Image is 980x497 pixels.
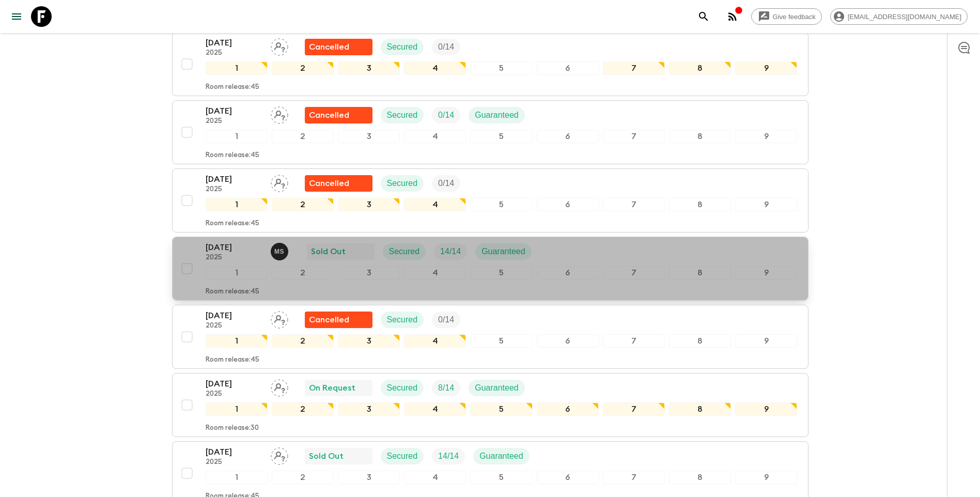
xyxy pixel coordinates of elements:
[206,424,259,432] p: Room release: 30
[206,105,262,117] p: [DATE]
[735,334,797,348] div: 9
[603,198,665,211] div: 7
[470,334,532,348] div: 5
[206,309,262,322] p: [DATE]
[381,448,424,464] div: Secured
[206,241,262,254] p: [DATE]
[309,314,349,326] p: Cancelled
[735,130,797,143] div: 9
[404,130,466,143] div: 4
[432,39,460,55] div: Trip Fill
[389,245,420,258] p: Secured
[404,334,466,348] div: 4
[172,237,808,301] button: [DATE]2025Magda SotiriadisSold OutSecuredTrip FillGuaranteed123456789Room release:45
[338,402,400,416] div: 3
[432,175,460,192] div: Trip Fill
[206,130,268,143] div: 1
[6,6,27,27] button: menu
[735,266,797,279] div: 9
[537,130,599,143] div: 6
[206,458,262,467] p: 2025
[438,382,454,394] p: 8 / 14
[206,151,259,160] p: Room release: 45
[432,448,465,464] div: Trip Fill
[383,243,426,260] div: Secured
[271,382,288,391] span: Assign pack leader
[470,471,532,484] div: 5
[206,49,262,57] p: 2025
[537,334,599,348] div: 6
[537,198,599,211] div: 6
[172,373,808,437] button: [DATE]2025Assign pack leaderOn RequestSecuredTrip FillGuaranteed123456789Room release:30
[172,100,808,164] button: [DATE]2025Assign pack leaderFlash Pack cancellationSecuredTrip FillGuaranteed123456789Room releas...
[438,109,454,121] p: 0 / 14
[172,168,808,232] button: [DATE]2025Assign pack leaderFlash Pack cancellationSecuredTrip Fill123456789Room release:45
[305,39,372,55] div: Flash Pack cancellation
[272,198,334,211] div: 2
[172,32,808,96] button: [DATE]2025Assign pack leaderFlash Pack cancellationSecuredTrip Fill123456789Room release:45
[481,245,525,258] p: Guaranteed
[206,266,268,279] div: 1
[387,41,418,53] p: Secured
[338,266,400,279] div: 3
[387,382,418,394] p: Secured
[537,471,599,484] div: 6
[669,198,731,211] div: 8
[381,107,424,123] div: Secured
[206,61,268,75] div: 1
[206,378,262,390] p: [DATE]
[404,471,466,484] div: 4
[470,402,532,416] div: 5
[830,8,968,25] div: [EMAIL_ADDRESS][DOMAIN_NAME]
[603,471,665,484] div: 7
[271,178,288,186] span: Assign pack leader
[387,109,418,121] p: Secured
[206,220,259,228] p: Room release: 45
[272,266,334,279] div: 2
[404,402,466,416] div: 4
[272,130,334,143] div: 2
[338,61,400,75] div: 3
[305,175,372,192] div: Flash Pack cancellation
[432,380,460,396] div: Trip Fill
[381,312,424,328] div: Secured
[271,246,290,254] span: Magda Sotiriadis
[669,471,731,484] div: 8
[381,39,424,55] div: Secured
[603,266,665,279] div: 7
[206,198,268,211] div: 1
[206,83,259,91] p: Room release: 45
[470,61,532,75] div: 5
[669,334,731,348] div: 8
[603,130,665,143] div: 7
[272,61,334,75] div: 2
[475,382,519,394] p: Guaranteed
[440,245,461,258] p: 14 / 14
[767,13,821,21] span: Give feedback
[271,314,288,322] span: Assign pack leader
[338,130,400,143] div: 3
[206,356,259,364] p: Room release: 45
[305,107,372,123] div: Flash Pack cancellation
[206,288,259,296] p: Room release: 45
[387,177,418,190] p: Secured
[271,110,288,118] span: Assign pack leader
[470,266,532,279] div: 5
[206,117,262,126] p: 2025
[272,334,334,348] div: 2
[669,266,731,279] div: 8
[735,61,797,75] div: 9
[311,245,346,258] p: Sold Out
[735,402,797,416] div: 9
[309,382,355,394] p: On Request
[438,450,459,462] p: 14 / 14
[438,41,454,53] p: 0 / 14
[338,334,400,348] div: 3
[387,450,418,462] p: Secured
[206,173,262,185] p: [DATE]
[274,247,284,256] p: M S
[206,446,262,458] p: [DATE]
[206,322,262,330] p: 2025
[432,312,460,328] div: Trip Fill
[432,107,460,123] div: Trip Fill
